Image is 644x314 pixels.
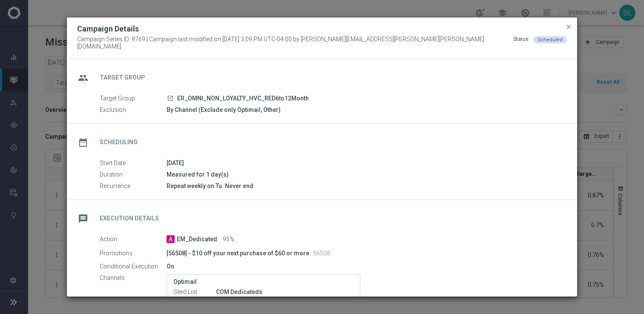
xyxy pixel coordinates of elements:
[100,249,167,257] label: Promotions
[75,211,91,226] i: message
[167,95,174,103] a: launch
[75,135,91,150] i: date_range
[167,262,561,271] div: On
[100,74,145,82] h2: Target Group
[167,249,311,257] p: [56508] - $10 off your next purchase of $60 or more.
[173,288,216,296] label: Seed List
[167,235,175,243] span: A
[167,182,561,190] div: Repeat weekly on Tu. Never end
[100,106,167,114] label: Exclusion
[100,274,167,282] label: Channels
[75,70,91,86] i: group
[167,170,561,179] div: Measured for 1 day(s)
[100,160,167,167] label: Start Date
[538,37,563,43] span: Scheduled
[100,236,167,243] label: Action
[167,106,561,114] div: By Channel (Exclude only Optimail, Other)
[100,263,167,271] label: Conditional Execution
[177,236,217,243] span: EM_Dedicated
[167,159,561,167] div: [DATE]
[533,36,567,43] colored-tag: Scheduled
[100,138,138,146] h2: Scheduling
[565,23,572,30] span: close
[173,278,354,285] label: Optimail
[100,95,167,103] label: Target Group
[513,36,530,50] div: Status:
[167,95,174,102] i: launch
[216,288,354,296] div: COM Dedicateds
[100,214,159,223] h2: Execution Details
[77,36,513,50] span: Campaign Series ID: 9769 | Campaign last modified on [DATE] 3:09 PM UTC-04:00 by [PERSON_NAME][EM...
[223,236,234,243] span: 95%
[77,24,139,34] h2: Campaign Details
[313,249,330,257] p: 56508
[100,171,167,179] label: Duration
[177,95,309,103] span: ER_OMNI_NON_LOYALTY_HVC_RED6to12Month
[100,183,167,190] label: Recurrence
